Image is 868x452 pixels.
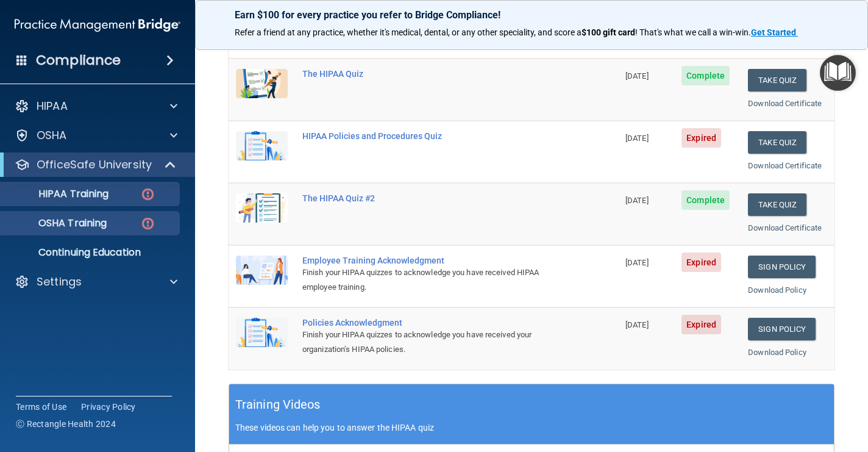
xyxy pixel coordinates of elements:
strong: $100 gift card [582,27,635,37]
p: OfficeSafe University [37,157,152,172]
a: Download Certificate [748,161,822,170]
p: HIPAA [37,99,68,113]
a: Download Policy [748,348,806,357]
p: OSHA Training [8,217,107,229]
button: Take Quiz [748,193,806,216]
div: The HIPAA Quiz #2 [302,193,557,203]
span: Complete [681,66,730,85]
a: Sign Policy [748,256,816,278]
a: Privacy Policy [81,401,136,413]
span: ! That's what we call a win-win. [635,27,751,37]
span: Complete [681,190,730,210]
p: HIPAA Training [8,188,108,200]
button: Open Resource Center [820,55,856,91]
span: [DATE] [625,196,649,205]
div: Policies Acknowledgment [302,318,557,328]
a: Download Certificate [748,223,822,232]
p: Earn $100 for every practice you refer to Bridge Compliance! [235,9,828,21]
span: Expired [681,315,721,334]
span: Ⓒ Rectangle Health 2024 [16,418,116,430]
a: Download Policy [748,285,806,295]
h5: Training Videos [235,394,321,415]
p: Settings [37,274,82,289]
span: [DATE] [625,71,649,81]
button: Take Quiz [748,131,806,154]
button: Take Quiz [748,69,806,91]
a: OfficeSafe University [15,157,177,172]
span: Expired [681,128,721,148]
strong: Get Started [751,27,796,37]
img: PMB logo [15,13,180,37]
a: Settings [15,274,177,289]
a: Terms of Use [16,401,66,413]
span: Refer a friend at any practice, whether it's medical, dental, or any other speciality, and score a [235,27,582,37]
a: HIPAA [15,99,177,113]
div: Finish your HIPAA quizzes to acknowledge you have received your organization’s HIPAA policies. [302,328,557,357]
p: These videos can help you to answer the HIPAA quiz [235,423,828,432]
a: OSHA [15,128,177,143]
a: Download Certificate [748,99,822,108]
p: Continuing Education [8,246,174,259]
span: [DATE] [625,320,649,329]
img: danger-circle.6113f641.png [140,187,155,202]
span: [DATE] [625,258,649,267]
h4: Compliance [36,52,121,69]
div: Finish your HIPAA quizzes to acknowledge you have received HIPAA employee training. [302,265,557,295]
div: The HIPAA Quiz [302,69,557,79]
span: Expired [681,253,721,272]
span: [DATE] [625,134,649,143]
a: Sign Policy [748,318,816,340]
img: danger-circle.6113f641.png [140,216,155,231]
div: Employee Training Acknowledgment [302,256,557,265]
p: OSHA [37,128,67,143]
a: Get Started [751,27,798,37]
div: HIPAA Policies and Procedures Quiz [302,131,557,141]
